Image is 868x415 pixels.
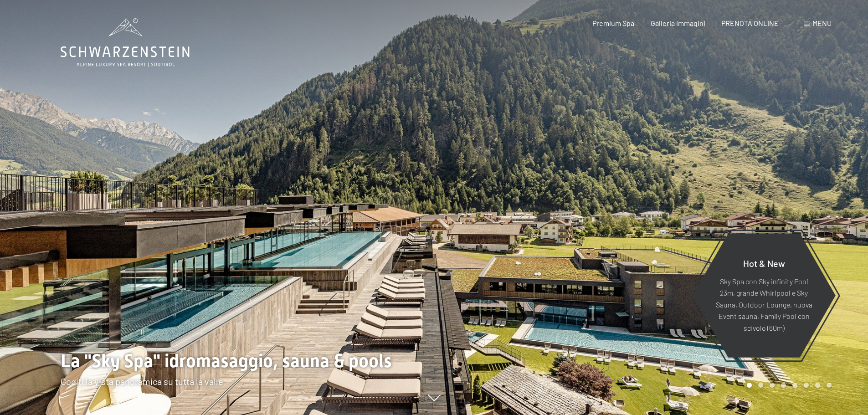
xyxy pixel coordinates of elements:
a: Hot & New Sky Spa con Sky infinity Pool 23m, grande Whirlpool e Sky Sauna, Outdoor Lounge, nuova ... [692,233,836,358]
div: Carousel Page 7 [815,383,820,388]
div: Carousel Page 2 [758,383,763,388]
div: Carousel Page 8 [827,383,832,388]
span: Hot & New [743,257,785,268]
div: Carousel Page 6 [804,383,809,388]
div: Carousel Pagination [744,383,832,388]
a: Premium Spa [592,19,634,27]
div: Carousel Page 5 [792,383,797,388]
p: Sky Spa con Sky infinity Pool 23m, grande Whirlpool e Sky Sauna, Outdoor Lounge, nuova Event saun... [714,275,813,333]
div: Carousel Page 4 [781,383,786,388]
div: Carousel Page 1 (Current Slide) [747,383,752,388]
div: Carousel Page 3 [770,383,775,388]
span: Menu [812,19,832,27]
a: PRENOTA ONLINE [721,19,779,27]
a: Galleria immagini [651,19,705,27]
